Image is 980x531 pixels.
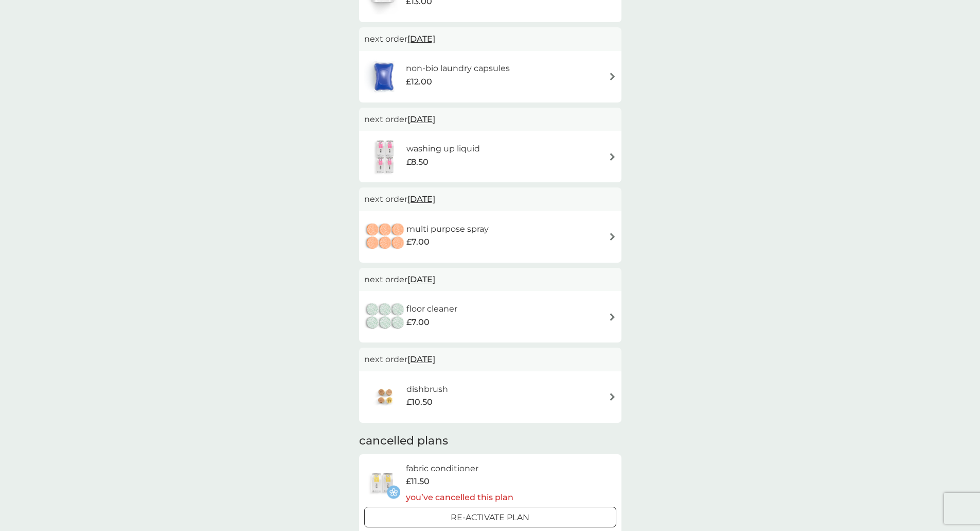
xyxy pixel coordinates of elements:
span: £7.00 [406,316,430,329]
span: [DATE] [407,269,435,289]
span: [DATE] [407,189,435,209]
span: [DATE] [407,349,435,369]
p: next order [364,353,616,366]
span: £11.50 [406,475,430,488]
img: washing up liquid [364,139,406,175]
p: next order [364,193,616,206]
span: [DATE] [407,29,435,49]
p: Re-activate Plan [451,511,529,524]
p: next order [364,273,616,286]
p: you’ve cancelled this plan [406,491,513,504]
img: floor cleaner [364,299,406,335]
img: multi purpose spray [364,219,406,255]
h6: floor cleaner [406,302,457,316]
img: arrow right [609,393,616,401]
img: non-bio laundry capsules [364,59,403,95]
span: £8.50 [406,156,429,169]
span: [DATE] [407,109,435,129]
h6: washing up liquid [406,142,480,156]
img: arrow right [609,73,616,80]
span: £12.00 [406,75,432,89]
span: £7.00 [406,235,430,249]
img: fabric conditioner [364,465,400,501]
h6: fabric conditioner [406,462,513,475]
img: arrow right [609,153,616,161]
h6: non-bio laundry capsules [406,62,510,75]
p: next order [364,113,616,126]
h6: multi purpose spray [406,222,489,236]
h2: cancelled plans [359,433,621,449]
span: £10.50 [406,396,433,409]
img: dishbrush [364,379,406,415]
h6: dishbrush [406,383,448,396]
img: arrow right [609,313,616,321]
p: next order [364,32,616,46]
img: arrow right [609,233,616,241]
button: Re-activate Plan [364,507,616,527]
